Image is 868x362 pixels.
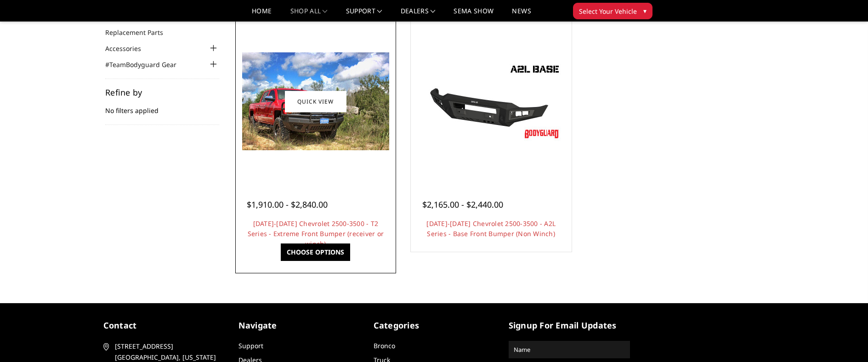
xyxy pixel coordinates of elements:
h5: signup for email updates [509,319,630,332]
h5: Refine by [105,88,219,96]
a: SEMA Show [454,8,494,21]
button: Select Your Vehicle [573,3,652,19]
span: $2,165.00 - $2,440.00 [422,199,503,210]
span: $1,910.00 - $2,840.00 [247,199,328,210]
a: Home [252,8,272,21]
a: Choose Options [281,243,350,261]
a: Replacement Parts [105,28,175,37]
h5: contact [103,319,225,332]
a: News [512,8,531,21]
span: ▾ [643,6,647,16]
span: Select Your Vehicle [579,6,637,16]
a: 2015-2019 Chevrolet 2500-3500 - T2 Series - Extreme Front Bumper (receiver or winch) 2015-2019 Ch... [238,23,394,180]
a: Support [238,341,263,350]
a: Accessories [105,44,153,53]
a: Dealers [401,8,436,21]
a: shop all [290,8,328,21]
a: [DATE]-[DATE] Chevrolet 2500-3500 - A2L Series - Base Front Bumper (Non Winch) [426,219,556,238]
a: Bronco [374,341,395,350]
a: Quick view [285,90,346,112]
h5: Categories [374,319,495,332]
img: 2015-2019 Chevrolet 2500-3500 - T2 Series - Extreme Front Bumper (receiver or winch) [242,52,389,150]
input: Name [510,342,629,357]
a: 2015-2019 Chevrolet 2500-3500 - A2L Series - Base Front Bumper (Non Winch) [413,23,569,180]
a: #TeamBodyguard Gear [105,60,188,69]
img: 2015-2019 Chevrolet 2500-3500 - A2L Series - Base Front Bumper (Non Winch) [418,60,565,143]
a: [DATE]-[DATE] Chevrolet 2500-3500 - T2 Series - Extreme Front Bumper (receiver or winch) [248,219,384,248]
div: No filters applied [105,88,219,125]
h5: Navigate [238,319,360,332]
iframe: Chat Widget [822,318,868,362]
a: Support [346,8,382,21]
